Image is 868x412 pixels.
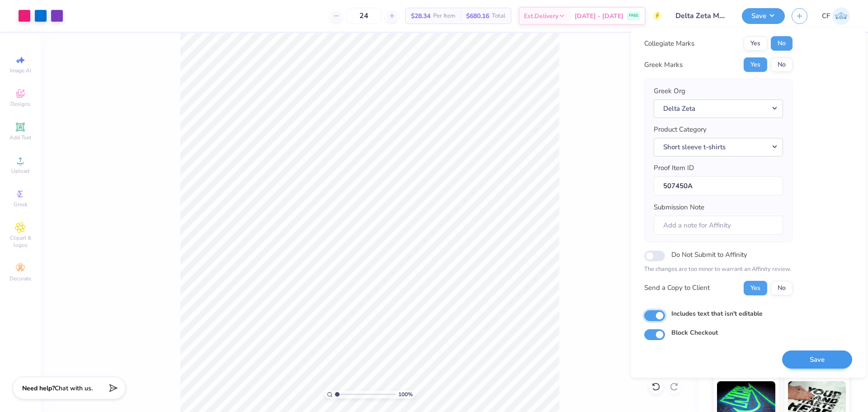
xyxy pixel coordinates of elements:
p: The changes are too minor to warrant an Affinity review. [644,265,793,274]
span: Greek [14,201,28,208]
button: No [771,281,793,295]
span: Designs [10,100,30,108]
button: Save [742,8,785,24]
button: Yes [744,36,767,51]
div: Send a Copy to Client [644,283,710,293]
label: Proof Item ID [654,163,694,173]
span: Decorate [9,275,31,282]
label: Greek Org [654,86,685,96]
label: Block Checkout [671,328,718,337]
span: Chat with us. [55,384,93,393]
label: Includes text that isn't editable [671,309,763,318]
label: Submission Note [654,202,704,213]
span: Total [492,11,505,21]
span: [DATE] - [DATE] [575,11,623,21]
input: – – [346,8,382,24]
span: Est. Delivery [524,11,558,21]
input: Untitled Design [669,7,735,25]
button: Yes [744,57,767,72]
div: Greek Marks [644,60,683,70]
button: Yes [744,281,767,295]
button: Save [782,350,852,369]
input: Add a note for Affinity [654,216,783,235]
span: $680.16 [466,11,489,21]
a: CF [822,7,850,25]
div: Collegiate Marks [644,38,694,49]
span: FREE [629,13,638,19]
span: Per Item [433,11,455,21]
span: Add Text [9,134,31,141]
img: Cholo Fernandez [832,7,850,25]
strong: Need help? [22,384,55,393]
label: Product Category [654,124,707,135]
button: No [771,57,793,72]
span: Image AI [10,67,31,74]
span: Clipart & logos [5,234,36,249]
label: Do Not Submit to Affinity [671,249,747,260]
span: Upload [11,167,29,175]
span: 100 % [398,390,413,398]
button: Delta Zeta [654,99,783,118]
span: CF [822,11,830,21]
button: Short sleeve t-shirts [654,138,783,156]
span: $28.34 [411,11,430,21]
button: No [771,36,793,51]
